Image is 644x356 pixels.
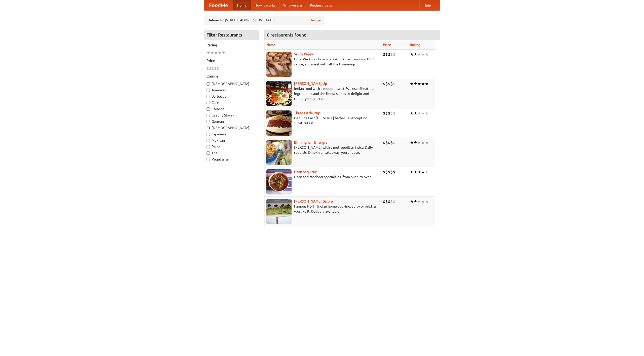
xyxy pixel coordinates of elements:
[419,0,435,10] a: Help
[393,52,395,57] li: $
[207,125,256,130] label: [DEMOGRAPHIC_DATA]
[383,169,385,175] li: $
[421,140,425,145] li: ★
[266,174,379,179] p: Naan and tandoori specialties, from our clay oven.
[207,50,210,56] li: ★
[207,119,256,124] label: German
[390,199,393,204] li: $
[207,144,256,149] label: Pizza
[388,81,390,87] li: $
[266,204,379,214] p: Famous North Indian home cooking. Spicy or mild, as you like it. Delivery available.
[207,113,256,118] label: Czech / Slovak
[210,50,214,56] li: ★
[207,43,256,48] h5: Rating
[204,0,233,10] a: FoodMe
[266,43,276,47] a: Name
[266,57,379,67] p: Pork. We know how to cook it. Award-winning BBQ sauce, and meat with all the trimmings.
[425,110,429,116] li: ★
[414,81,417,87] li: ★
[207,82,210,86] input: [DEMOGRAPHIC_DATA]
[266,52,292,77] img: saucy.jpg
[266,199,292,224] img: currygalore.jpg
[266,86,379,101] p: Indian food with a modern twist. We use all-natural ingredients and the finest spices to delight ...
[414,169,417,175] li: ★
[383,81,385,87] li: $
[421,81,425,87] li: ★
[417,140,421,145] li: ★
[267,32,308,37] ng-pluralize: 6 restaurants found!
[266,110,292,136] img: littlepigs.jpg
[207,89,210,92] input: American
[207,88,256,93] label: American
[207,81,256,86] label: [DEMOGRAPHIC_DATA]
[410,81,414,87] li: ★
[204,30,259,40] h4: Filter Restaurants
[207,58,256,63] h5: Price
[410,140,414,145] li: ★
[306,0,336,10] a: Recipe videos
[207,66,209,71] li: $
[294,52,313,56] a: Saucy Piggy
[207,95,210,98] input: Barbecue
[390,110,393,116] li: $
[207,101,210,104] input: Cafe
[209,66,212,71] li: $
[266,81,292,106] img: curryup.jpg
[266,169,292,194] img: naansequitur.jpg
[207,120,210,123] input: German
[207,132,256,137] label: Japanese
[207,145,210,148] input: Pizza
[207,150,256,155] label: Thai
[207,158,210,161] input: Vegetarian
[207,133,210,136] input: Japanese
[393,110,395,116] li: $
[383,52,385,57] li: $
[385,81,388,87] li: $
[294,199,333,203] b: [PERSON_NAME] Galore
[233,0,251,10] a: Home
[207,157,256,162] label: Vegetarian
[294,140,327,144] a: Birmingham Bhangra
[207,100,256,105] label: Cafe
[414,52,417,57] li: ★
[383,199,385,204] li: $
[410,169,414,175] li: ★
[207,126,210,130] input: [DEMOGRAPHIC_DATA]
[214,50,218,56] li: ★
[217,66,219,71] li: $
[385,169,388,175] li: $
[421,52,425,57] li: ★
[385,110,388,116] li: $
[207,94,256,99] label: Barbecue
[390,81,393,87] li: $
[414,199,417,204] li: ★
[388,110,390,116] li: $
[425,140,429,145] li: ★
[393,140,395,145] li: $
[207,74,256,79] h5: Cuisine
[294,82,327,86] a: [PERSON_NAME] Up
[251,0,279,10] a: How it works
[410,199,414,204] li: ★
[266,145,379,155] p: [PERSON_NAME] with a metropolitan twist. Daily specials. Dine-in or takeaway, you choose.
[417,110,421,116] li: ★
[207,138,256,143] label: Mexican
[294,111,320,115] a: Three Little Pigs
[385,52,388,57] li: $
[414,110,417,116] li: ★
[410,52,414,57] li: ★
[383,43,391,47] a: Price
[204,16,325,25] div: Deliver to: [STREET_ADDRESS][US_STATE]
[414,140,417,145] li: ★
[390,169,393,175] li: $
[410,110,414,116] li: ★
[417,199,421,204] li: ★
[425,52,429,57] li: ★
[388,199,390,204] li: $
[425,169,429,175] li: ★
[294,170,316,174] a: Naan Sequitur
[421,110,425,116] li: ★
